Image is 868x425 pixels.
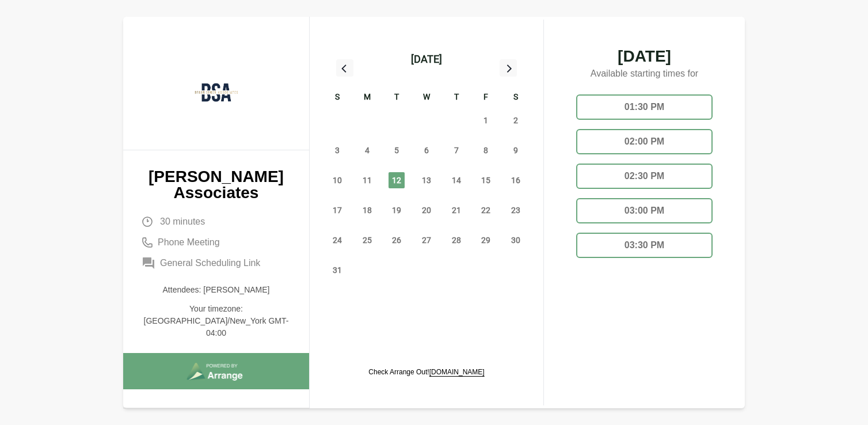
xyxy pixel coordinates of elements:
[576,94,713,120] div: 01:30 PM
[501,90,531,105] div: S
[567,64,722,85] p: Available starting times for
[142,284,291,296] p: Attendees: [PERSON_NAME]
[448,202,465,218] span: Thursday, August 21, 2025
[389,202,405,218] span: Tuesday, August 19, 2025
[329,142,345,158] span: Sunday, August 3, 2025
[359,232,375,248] span: Monday, August 25, 2025
[508,112,524,128] span: Saturday, August 2, 2025
[329,202,345,218] span: Sunday, August 17, 2025
[478,232,494,248] span: Friday, August 29, 2025
[322,90,352,105] div: S
[478,202,494,218] span: Friday, August 22, 2025
[576,233,713,258] div: 03:30 PM
[389,232,405,248] span: Tuesday, August 26, 2025
[389,172,405,188] span: Tuesday, August 12, 2025
[412,90,441,105] div: W
[329,172,345,188] span: Sunday, August 10, 2025
[576,129,713,154] div: 02:00 PM
[441,90,471,105] div: T
[389,142,405,158] span: Tuesday, August 5, 2025
[508,172,524,188] span: Saturday, August 16, 2025
[418,142,435,158] span: Wednesday, August 6, 2025
[359,172,375,188] span: Monday, August 11, 2025
[429,368,485,376] a: [DOMAIN_NAME]
[508,232,524,248] span: Saturday, August 30, 2025
[418,202,435,218] span: Wednesday, August 20, 2025
[478,112,494,128] span: Friday, August 1, 2025
[359,202,375,218] span: Monday, August 18, 2025
[508,142,524,158] span: Saturday, August 9, 2025
[142,303,291,339] p: Your timezone: [GEOGRAPHIC_DATA]/New_York GMT-04:00
[567,48,722,64] span: [DATE]
[448,142,465,158] span: Thursday, August 7, 2025
[576,198,713,223] div: 03:00 PM
[160,215,205,229] span: 30 minutes
[382,90,412,105] div: T
[359,142,375,158] span: Monday, August 4, 2025
[160,256,260,270] span: General Scheduling Link
[448,172,465,188] span: Thursday, August 14, 2025
[329,232,345,248] span: Sunday, August 24, 2025
[478,142,494,158] span: Friday, August 8, 2025
[478,172,494,188] span: Friday, August 15, 2025
[448,232,465,248] span: Thursday, August 28, 2025
[471,90,501,105] div: F
[352,90,382,105] div: M
[158,236,220,249] span: Phone Meeting
[142,169,291,201] p: [PERSON_NAME] Associates
[368,367,484,377] p: Check Arrange Out!
[576,164,713,189] div: 02:30 PM
[329,262,345,278] span: Sunday, August 31, 2025
[418,172,435,188] span: Wednesday, August 13, 2025
[411,51,442,67] div: [DATE]
[508,202,524,218] span: Saturday, August 23, 2025
[418,232,435,248] span: Wednesday, August 27, 2025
